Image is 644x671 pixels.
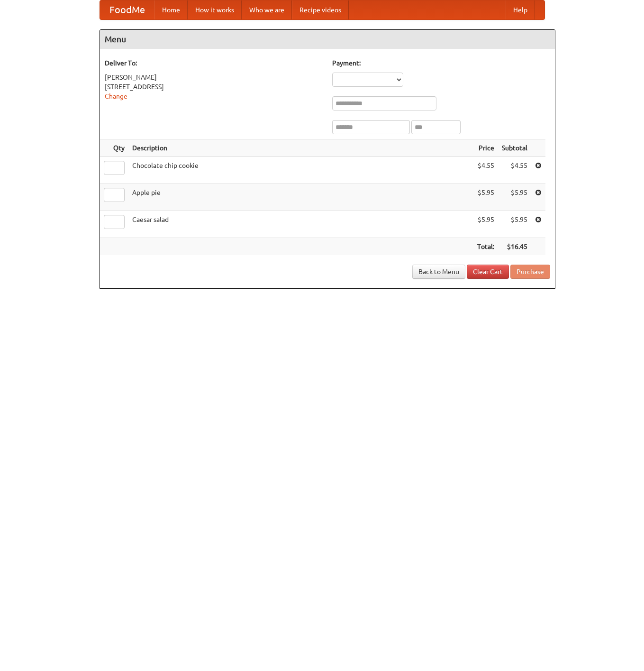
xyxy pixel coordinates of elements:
[467,265,509,279] a: Clear Cart
[100,0,154,19] a: FoodMe
[473,139,498,157] th: Price
[510,265,550,279] button: Purchase
[473,184,498,211] td: $5.95
[473,157,498,184] td: $4.55
[105,92,127,100] a: Change
[332,58,550,68] h5: Payment:
[100,139,128,157] th: Qty
[105,58,323,68] h5: Deliver To:
[242,0,292,19] a: Who we are
[154,0,188,19] a: Home
[498,139,531,157] th: Subtotal
[292,0,349,19] a: Recipe videos
[506,0,535,19] a: Help
[498,211,531,238] td: $5.95
[128,211,473,238] td: Caesar salad
[412,265,465,279] a: Back to Menu
[188,0,242,19] a: How it works
[128,157,473,184] td: Chocolate chip cookie
[100,30,555,49] h4: Menu
[128,184,473,211] td: Apple pie
[105,73,323,82] div: [PERSON_NAME]
[473,238,498,256] th: Total:
[498,184,531,211] td: $5.95
[498,157,531,184] td: $4.55
[473,211,498,238] td: $5.95
[498,238,531,256] th: $16.45
[128,139,473,157] th: Description
[105,82,323,92] div: [STREET_ADDRESS]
